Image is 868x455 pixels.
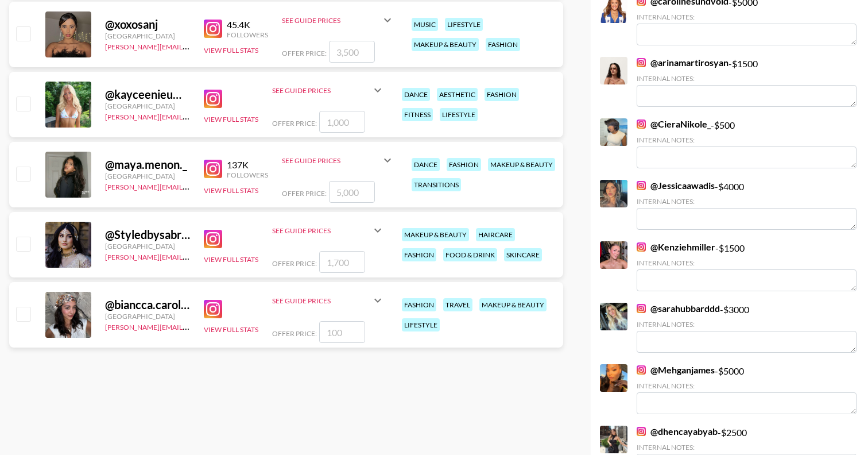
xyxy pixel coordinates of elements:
[402,298,436,311] div: fashion
[105,180,330,191] a: [PERSON_NAME][EMAIL_ADDRESS][PERSON_NAME][DOMAIN_NAME]
[402,108,433,121] div: fitness
[440,108,478,121] div: lifestyle
[637,13,857,21] div: Internal Notes:
[282,146,394,174] div: See Guide Prices
[227,171,268,179] div: Followers
[319,251,365,273] input: 1,700
[637,57,857,107] div: - $ 1500
[227,30,268,39] div: Followers
[204,325,258,334] button: View Full Stats
[105,157,190,172] div: @ maya.menon._
[105,172,190,180] div: [GEOGRAPHIC_DATA]
[105,110,330,121] a: [PERSON_NAME][EMAIL_ADDRESS][PERSON_NAME][DOMAIN_NAME]
[272,217,385,244] div: See Guide Prices
[443,248,497,261] div: food & drink
[637,136,857,144] div: Internal Notes:
[488,158,555,171] div: makeup & beauty
[272,287,385,314] div: See Guide Prices
[637,197,857,206] div: Internal Notes:
[412,158,440,171] div: dance
[637,304,646,313] img: Instagram
[272,226,371,235] div: See Guide Prices
[637,180,715,191] a: @Jessicaawadis
[329,41,375,63] input: 3,500
[204,255,258,264] button: View Full Stats
[282,6,394,34] div: See Guide Prices
[282,49,327,57] span: Offer Price:
[637,181,646,190] img: Instagram
[282,16,381,25] div: See Guide Prices
[272,259,317,268] span: Offer Price:
[479,298,547,311] div: makeup & beauty
[272,296,371,305] div: See Guide Prices
[637,74,857,83] div: Internal Notes:
[412,38,479,51] div: makeup & beauty
[105,242,190,250] div: [GEOGRAPHIC_DATA]
[412,178,461,191] div: transitions
[105,40,330,51] a: [PERSON_NAME][EMAIL_ADDRESS][PERSON_NAME][DOMAIN_NAME]
[637,241,857,291] div: - $ 1500
[637,427,646,436] img: Instagram
[486,38,520,51] div: fashion
[637,320,857,329] div: Internal Notes:
[105,312,190,321] div: [GEOGRAPHIC_DATA]
[412,18,438,31] div: music
[272,119,317,128] span: Offer Price:
[637,303,857,353] div: - $ 3000
[105,87,190,102] div: @ kayceenieuwendyk
[105,321,330,331] a: [PERSON_NAME][EMAIL_ADDRESS][PERSON_NAME][DOMAIN_NAME]
[402,248,436,261] div: fashion
[105,17,190,32] div: @ xoxosanj
[637,242,646,252] img: Instagram
[637,259,857,267] div: Internal Notes:
[227,159,268,171] div: 137K
[476,228,515,241] div: haircare
[637,426,718,437] a: @dhencayabyab
[637,180,857,230] div: - $ 4000
[204,300,222,318] img: Instagram
[443,298,472,311] div: travel
[437,88,478,101] div: aesthetic
[637,119,646,129] img: Instagram
[105,102,190,110] div: [GEOGRAPHIC_DATA]
[105,298,190,312] div: @ biancca.carolina
[637,118,857,168] div: - $ 500
[204,90,222,108] img: Instagram
[105,32,190,40] div: [GEOGRAPHIC_DATA]
[272,76,385,104] div: See Guide Prices
[227,19,268,30] div: 45.4K
[447,158,481,171] div: fashion
[637,364,715,376] a: @Mehganjames
[402,228,469,241] div: makeup & beauty
[272,86,371,95] div: See Guide Prices
[272,329,317,338] span: Offer Price:
[637,303,720,314] a: @sarahubbarddd
[329,181,375,203] input: 5,000
[319,321,365,343] input: 100
[319,111,365,133] input: 1,000
[485,88,519,101] div: fashion
[637,364,857,414] div: - $ 5000
[637,443,857,452] div: Internal Notes:
[204,46,258,55] button: View Full Stats
[204,186,258,195] button: View Full Stats
[637,381,857,390] div: Internal Notes:
[204,230,222,248] img: Instagram
[204,115,258,124] button: View Full Stats
[402,318,440,331] div: lifestyle
[637,58,646,67] img: Instagram
[637,57,728,68] a: @arinamartirosyan
[204,20,222,38] img: Instagram
[637,365,646,375] img: Instagram
[282,189,327,198] span: Offer Price:
[637,118,711,130] a: @CieraNikole_
[105,227,190,242] div: @ Styledbysabrinak
[445,18,483,31] div: lifestyle
[105,250,330,261] a: [PERSON_NAME][EMAIL_ADDRESS][PERSON_NAME][DOMAIN_NAME]
[402,88,430,101] div: dance
[504,248,542,261] div: skincare
[637,241,715,253] a: @Kenziehmiller
[282,156,381,165] div: See Guide Prices
[204,160,222,178] img: Instagram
